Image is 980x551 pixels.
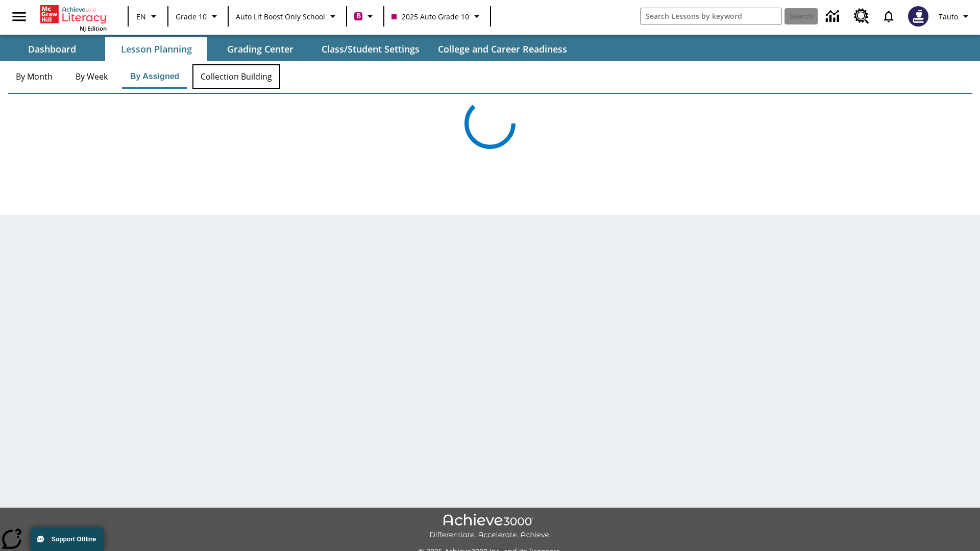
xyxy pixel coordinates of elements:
button: Language: EN, Select a language [132,7,164,26]
div: Home [40,3,107,32]
a: Data Center [820,3,848,31]
a: Home [40,4,107,24]
button: By Week [66,64,117,89]
span: Auto Lit Boost only School [236,11,325,22]
input: search field [641,8,781,24]
button: Class/Student Settings [313,37,428,61]
button: College and Career Readiness [430,37,575,61]
span: NJ Edition [80,24,107,32]
button: Profile/Settings [935,7,976,26]
img: Achieve3000 Differentiate Accelerate Achieve [429,514,551,540]
a: Resource Center, Will open in new tab [848,3,875,30]
button: Open side menu [4,2,34,32]
button: Grade: Grade 10, Select a grade [171,7,225,26]
button: School: Auto Lit Boost only School, Select your school [232,7,343,26]
button: Class: 2025 Auto Grade 10, Select your class [387,7,487,26]
button: Collection Building [192,64,280,89]
button: By Assigned [122,64,187,89]
button: Grading Center [209,37,311,61]
a: Notifications [875,3,902,30]
img: Avatar [908,6,928,27]
span: Grade 10 [176,11,207,22]
button: Select a new avatar [902,3,935,30]
button: By Month [8,64,61,89]
button: Boost Class color is violet red. Change class color [350,7,380,26]
span: EN [136,11,146,22]
button: Dashboard [1,37,103,61]
span: 2025 Auto Grade 10 [391,11,469,22]
button: Lesson Planning [105,37,207,61]
button: Support Offline [31,528,104,551]
span: Tauto [939,11,958,22]
span: B [356,10,361,22]
span: Support Offline [52,536,96,543]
